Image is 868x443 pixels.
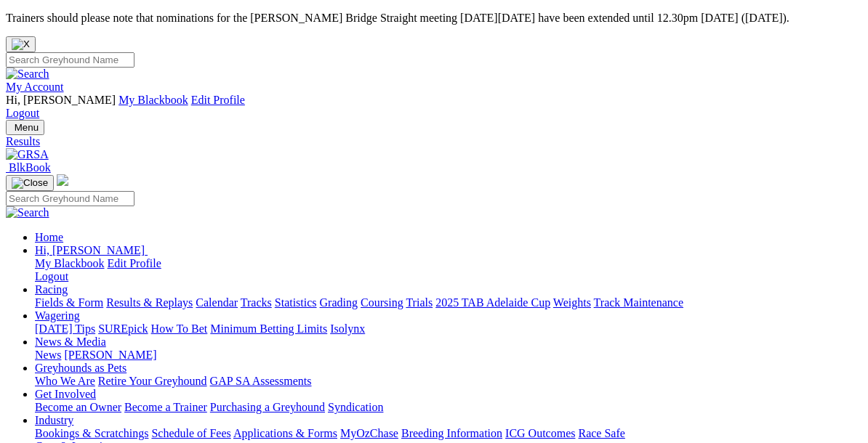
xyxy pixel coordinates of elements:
[6,120,44,135] button: Toggle navigation
[361,296,403,309] a: Coursing
[233,427,337,439] a: Applications & Forms
[15,122,39,133] span: Menu
[108,257,161,269] a: Edit Profile
[35,296,103,309] a: Fields & Form
[241,296,272,309] a: Tracks
[210,375,312,387] a: GAP SA Assessments
[210,322,327,335] a: Minimum Betting Limits
[6,206,49,219] img: Search
[35,244,145,256] span: Hi, [PERSON_NAME]
[6,161,51,174] a: BlkBook
[35,401,862,414] div: Get Involved
[6,135,862,148] a: Results
[35,270,68,283] a: Logout
[151,322,208,335] a: How To Bet
[435,296,550,309] a: 2025 TAB Adelaide Cup
[9,161,51,174] span: BlkBook
[191,94,245,106] a: Edit Profile
[35,336,106,348] a: News & Media
[6,68,49,81] img: Search
[340,427,398,439] a: MyOzChase
[196,296,238,309] a: Calendar
[35,401,121,413] a: Become an Owner
[64,349,156,361] a: [PERSON_NAME]
[106,296,193,309] a: Results & Replays
[320,296,358,309] a: Grading
[578,427,624,439] a: Race Safe
[35,375,862,388] div: Greyhounds as Pets
[35,388,96,400] a: Get Involved
[401,427,502,439] a: Breeding Information
[35,244,148,256] a: Hi, [PERSON_NAME]
[330,322,365,335] a: Isolynx
[35,231,63,243] a: Home
[12,177,48,189] img: Close
[275,296,317,309] a: Statistics
[406,296,433,309] a: Trials
[35,296,862,309] div: Racing
[98,322,148,335] a: SUREpick
[35,414,73,426] a: Industry
[6,107,39,119] a: Logout
[35,349,61,361] a: News
[35,349,862,362] div: News & Media
[6,36,36,52] button: Close
[35,257,105,269] a: My Blackbook
[118,94,188,106] a: My Blackbook
[35,322,95,335] a: [DATE] Tips
[35,257,862,283] div: Hi, [PERSON_NAME]
[12,38,30,50] img: X
[98,375,207,387] a: Retire Your Greyhound
[6,148,49,161] img: GRSA
[35,427,862,440] div: Industry
[35,309,80,322] a: Wagering
[6,175,54,191] button: Toggle navigation
[35,283,68,296] a: Racing
[6,12,862,25] p: Trainers should please note that nominations for the [PERSON_NAME] Bridge Straight meeting [DATE]...
[553,296,591,309] a: Weights
[35,427,148,439] a: Bookings & Scratchings
[6,94,116,106] span: Hi, [PERSON_NAME]
[6,52,134,68] input: Search
[6,191,134,206] input: Search
[6,81,64,93] a: My Account
[505,427,575,439] a: ICG Outcomes
[57,174,68,186] img: logo-grsa-white.png
[35,322,862,336] div: Wagering
[210,401,325,413] a: Purchasing a Greyhound
[151,427,230,439] a: Schedule of Fees
[35,362,126,374] a: Greyhounds as Pets
[6,94,862,120] div: My Account
[124,401,207,413] a: Become a Trainer
[35,375,95,387] a: Who We Are
[594,296,683,309] a: Track Maintenance
[328,401,383,413] a: Syndication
